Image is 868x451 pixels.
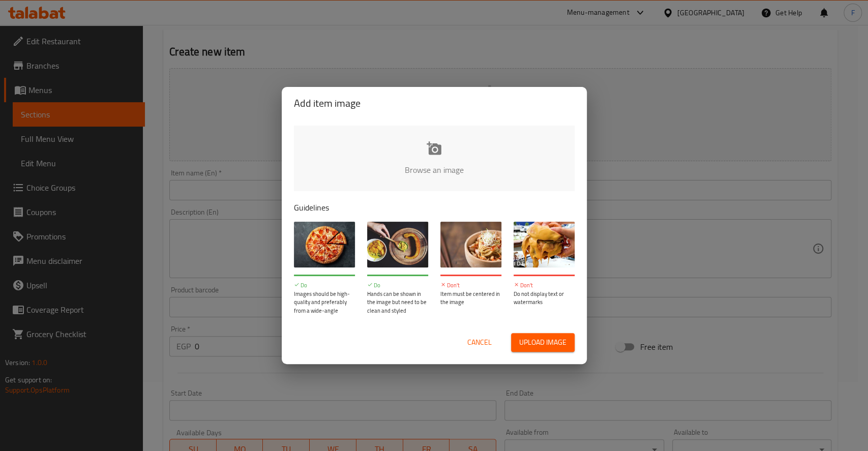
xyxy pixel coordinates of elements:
p: Guidelines [294,201,575,214]
img: guide-img-4@3x.jpg [514,222,575,267]
button: Upload image [511,333,575,352]
img: guide-img-2@3x.jpg [367,222,428,267]
h2: Add item image [294,95,575,111]
p: Do [294,281,355,290]
p: Item must be centered in the image [440,290,501,307]
p: Hands can be shown in the image but need to be clean and styled [367,290,428,315]
p: Don't [440,281,501,290]
span: Upload image [519,336,566,349]
p: Images should be high-quality and preferably from a wide-angle [294,290,355,315]
button: Cancel [463,333,496,352]
span: Cancel [467,336,492,349]
p: Do not display text or watermarks [514,290,575,307]
img: guide-img-3@3x.jpg [440,222,501,267]
p: Don't [514,281,575,290]
img: guide-img-1@3x.jpg [294,222,355,267]
p: Do [367,281,428,290]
